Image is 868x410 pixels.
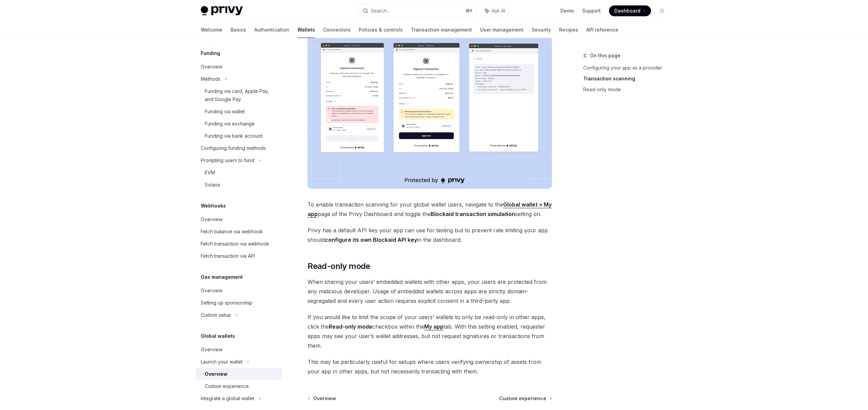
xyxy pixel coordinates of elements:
a: Solana [195,179,282,191]
a: Dashboard [609,5,651,16]
a: API reference [586,22,618,38]
a: Global wallet > My app [308,201,552,218]
button: Search...⌘K [358,5,477,17]
span: Custom experience [499,395,546,402]
div: Funding via bank account [205,132,262,140]
div: Funding via wallet [205,108,245,116]
div: Funding via card, Apple Pay, and Google Pay [205,87,278,103]
a: Fetch balance via webhook [195,226,282,238]
div: Launch your wallet [201,358,242,366]
h5: Gas management [201,273,243,281]
span: Privy has a default API key your app can use for testing but to prevent rate limiting your app sh... [308,226,552,245]
strong: configure its own Blockaid API key [325,236,417,243]
a: EVM [195,167,282,179]
a: Funding via bank account [195,130,282,142]
a: Recipes [559,22,578,38]
span: When sharing your users’ embedded wallets with other apps, your users are protected from any mali... [308,277,552,306]
span: Overview [313,395,336,402]
span: Read-only mode [308,261,370,272]
span: If you would like to limit the scope of your users’ wallets to only be read-only in other apps, c... [308,312,552,350]
a: Demo [560,7,574,14]
div: Configuring funding methods [201,144,266,152]
a: Transaction management [411,22,472,38]
div: Setting up sponsorship [201,299,252,307]
a: User management [480,22,524,38]
a: Policies & controls [359,22,403,38]
h5: Funding [201,49,220,57]
span: To enable transaction scanning for your global wallet users, navigate to the page of the Privy Da... [308,200,552,219]
div: Fetch transaction via webhook [201,240,269,248]
a: Custom experience [499,395,551,402]
div: Search... [371,7,390,15]
button: Ask AI [480,5,510,17]
a: Overview [195,213,282,226]
div: Fetch balance via webhook [201,228,263,236]
a: Overview [308,395,336,402]
span: This may be particularly useful for setups where users verifying ownership of assets from your ap... [308,357,552,376]
a: Overview [195,61,282,73]
div: Custom experience [205,382,249,390]
a: Funding via card, Apple Pay, and Google Pay [195,85,282,105]
a: Funding via wallet [195,105,282,118]
div: Prompting users to fund [201,156,254,164]
strong: Read-only mode [329,323,372,330]
div: Fetch transaction via API [201,252,255,260]
span: Dashboard [614,7,640,14]
h5: Webhooks [201,202,226,210]
div: Integrate a global wallet [201,394,254,403]
a: Read-only mode [583,84,673,95]
div: Overview [201,287,222,295]
a: Transaction scanning [583,73,673,84]
span: On this page [590,52,620,60]
a: Custom experience [195,380,282,392]
a: Fetch transaction via API [195,250,282,262]
a: Connectors [323,22,351,38]
a: Support [582,7,601,14]
a: Overview [195,285,282,297]
h5: Global wallets [201,332,235,340]
a: Wallets [297,22,315,38]
a: Fetch transaction via webhook [195,238,282,250]
div: Methods [201,75,220,83]
a: Security [532,22,551,38]
a: Configuring your app as a provider [583,62,673,73]
a: Overview [195,368,282,380]
div: Custom setup [201,311,231,319]
img: Transaction scanning UI [308,14,552,189]
div: Overview [201,346,222,354]
a: Funding via exchange [195,118,282,130]
button: Toggle dark mode [656,5,667,16]
div: Funding via exchange [205,120,255,128]
div: Overview [201,63,222,71]
div: Solana [205,181,220,189]
a: Configuring funding methods [195,142,282,154]
a: Setting up sponsorship [195,297,282,309]
div: Overview [205,370,228,378]
strong: Blockaid transaction simulation [431,211,515,217]
a: Authentication [254,22,289,38]
a: Basics [231,22,246,38]
a: My app [424,323,443,330]
div: Overview [201,215,222,223]
img: light logo [201,6,243,16]
a: Welcome [201,22,222,38]
div: EVM [205,169,215,177]
a: Overview [195,344,282,356]
span: ⌘ K [466,8,473,14]
span: Ask AI [492,7,505,14]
